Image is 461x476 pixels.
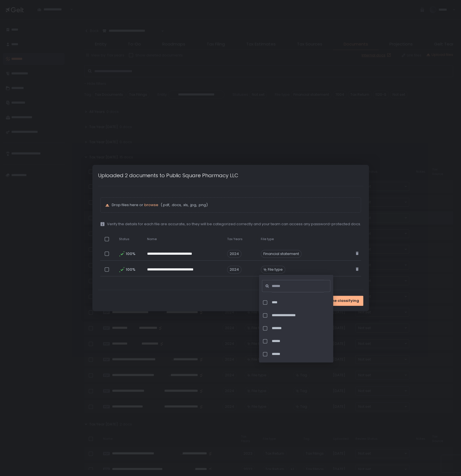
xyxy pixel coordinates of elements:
span: File type [268,267,283,272]
button: Done classifying [322,296,363,306]
span: File type [261,237,274,241]
span: 100% [126,251,135,256]
h1: Uploaded 2 documents to Public Square Pharmacy LLC [98,172,238,179]
span: 100% [126,267,135,272]
span: Done classifying [327,298,359,303]
div: Financial statement [261,250,302,258]
span: browse [144,202,158,208]
span: Tax Years [227,237,243,241]
span: Name [147,237,157,241]
button: browse [144,202,158,208]
span: Verify the details for each file are accurate, so they will be categorized correctly and your tea... [107,222,361,227]
p: Drop files here or [112,202,356,208]
span: 2024 [227,250,241,258]
span: Status [119,237,129,241]
span: (.pdf, .docx, .xls, .jpg, .png) [159,202,208,208]
span: 2024 [227,266,241,274]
